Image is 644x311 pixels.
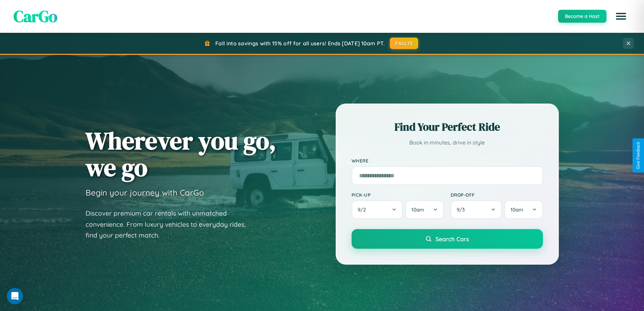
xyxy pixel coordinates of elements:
span: 9 / 3 [457,206,468,213]
button: Open menu [612,7,630,26]
div: Give Feedback [636,142,641,169]
button: 10am [405,200,444,219]
p: Discover premium car rentals with unmatched convenience. From luxury vehicles to everyday rides, ... [86,208,255,241]
button: FALL15 [390,38,418,49]
p: Book in minutes, drive in style [352,138,543,148]
div: Open Intercom Messenger [7,288,23,304]
button: Become a Host [558,10,606,23]
button: 9/2 [352,200,403,219]
button: Search Cars [352,229,543,249]
span: 10am [510,206,523,213]
label: Pick-up [352,192,444,198]
button: 10am [504,200,543,219]
span: Search Cars [435,235,469,243]
h2: Find Your Perfect Ride [352,119,543,134]
button: 9/3 [451,200,502,219]
label: Where [352,158,543,163]
h3: Begin your journey with CarGo [86,187,204,198]
span: 9 / 2 [358,206,369,213]
span: 10am [411,206,424,213]
span: CarGo [14,5,57,27]
span: Fall into savings with 15% off for all users! Ends [DATE] 10am PT. [215,40,385,47]
label: Drop-off [451,192,543,198]
h1: Wherever you go, we go [86,127,276,181]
